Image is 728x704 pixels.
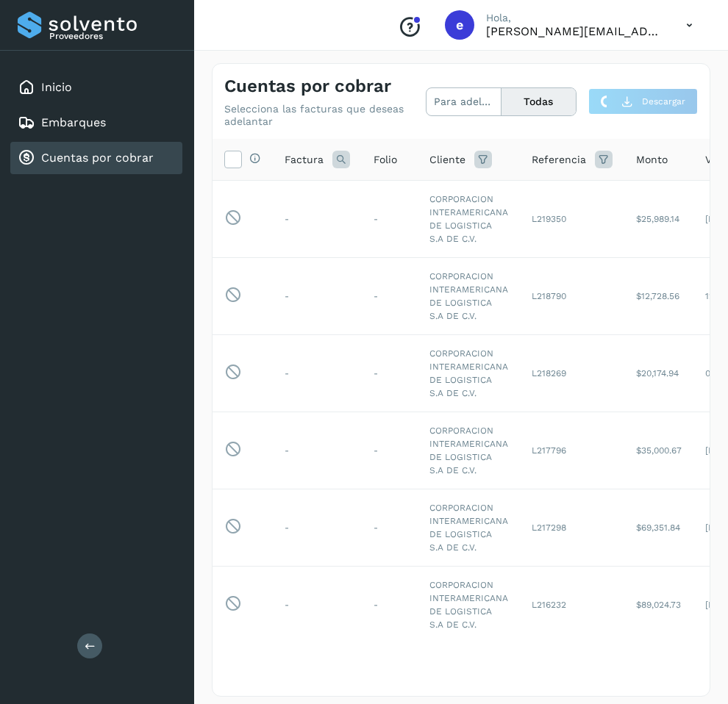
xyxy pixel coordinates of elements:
[418,335,520,412] td: CORPORACION INTERAMERICANA DE LOGISTICA S.A DE C.V.
[362,335,418,412] td: -
[362,489,418,567] td: -
[224,103,426,128] p: Selecciona las facturas que deseas adelantar
[273,181,362,258] td: -
[520,412,624,489] td: L217796
[362,181,418,258] td: -
[636,152,668,168] span: Monto
[520,567,624,644] td: L216232
[429,152,465,168] span: Cliente
[10,71,182,104] div: Inicio
[520,335,624,412] td: L218269
[273,567,362,644] td: -
[418,181,520,258] td: CORPORACION INTERAMERICANA DE LOGISTICA S.A DE C.V.
[49,31,176,41] p: Proveedores
[273,335,362,412] td: -
[10,107,182,139] div: Embarques
[520,258,624,335] td: L218790
[486,24,663,38] p: ernesto+temporal@solvento.mx
[273,412,362,489] td: -
[624,567,693,644] td: $89,024.73
[418,567,520,644] td: CORPORACION INTERAMERICANA DE LOGISTICA S.A DE C.V.
[486,12,663,24] p: Hola,
[642,95,685,108] span: Descargar
[41,115,106,129] a: Embarques
[285,152,324,168] span: Factura
[362,258,418,335] td: -
[624,258,693,335] td: $12,728.56
[502,88,576,115] button: Todas
[624,412,693,489] td: $35,000.67
[520,489,624,567] td: L217298
[41,151,154,165] a: Cuentas por cobrar
[418,258,520,335] td: CORPORACION INTERAMERICANA DE LOGISTICA S.A DE C.V.
[532,152,586,168] span: Referencia
[362,412,418,489] td: -
[273,258,362,335] td: -
[427,88,502,115] button: Para adelantar
[418,412,520,489] td: CORPORACION INTERAMERICANA DE LOGISTICA S.A DE C.V.
[418,489,520,567] td: CORPORACION INTERAMERICANA DE LOGISTICA S.A DE C.V.
[624,489,693,567] td: $69,351.84
[10,142,182,174] div: Cuentas por cobrar
[362,567,418,644] td: -
[41,80,72,94] a: Inicio
[624,335,693,412] td: $20,174.94
[520,181,624,258] td: L219350
[224,76,391,97] h4: Cuentas por cobrar
[273,489,362,567] td: -
[588,88,698,115] button: Descargar
[374,152,397,168] span: Folio
[624,181,693,258] td: $25,989.14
